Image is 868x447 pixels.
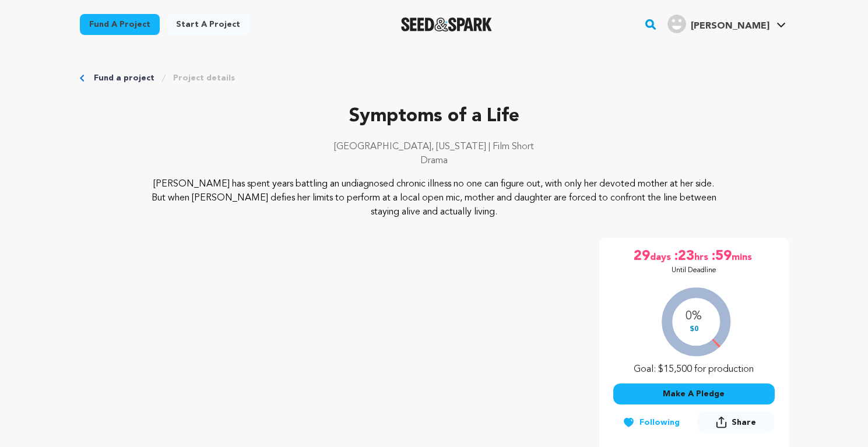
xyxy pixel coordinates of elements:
p: Until Deadline [672,266,716,275]
span: days [650,247,673,266]
a: Seed&Spark Homepage [401,17,493,31]
button: Following [613,412,689,433]
a: Fund a project [94,72,154,84]
a: Fund a project [80,14,160,35]
p: [GEOGRAPHIC_DATA], [US_STATE] | Film Short [80,140,789,154]
p: Drama [80,154,789,168]
span: :23 [673,247,694,266]
span: :59 [711,247,732,266]
span: mins [732,247,754,266]
span: 29 [634,247,650,266]
a: Shankman S.'s Profile [665,12,788,33]
div: Breadcrumb [80,72,789,84]
button: Share [697,411,774,433]
button: Make A Pledge [613,383,775,404]
a: Project details [173,72,235,84]
span: Share [697,411,774,438]
p: Symptoms of a Life [80,103,789,131]
img: user.png [667,15,686,33]
span: Shankman S.'s Profile [665,12,788,37]
span: Share [732,417,756,428]
p: [PERSON_NAME] has spent years battling an undiagnosed chronic illness no one can figure out, with... [150,177,718,219]
span: hrs [694,247,711,266]
span: [PERSON_NAME] [691,22,769,31]
img: Seed&Spark Logo Dark Mode [401,17,493,31]
div: Shankman S.'s Profile [667,15,769,33]
a: Start a project [167,14,249,35]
